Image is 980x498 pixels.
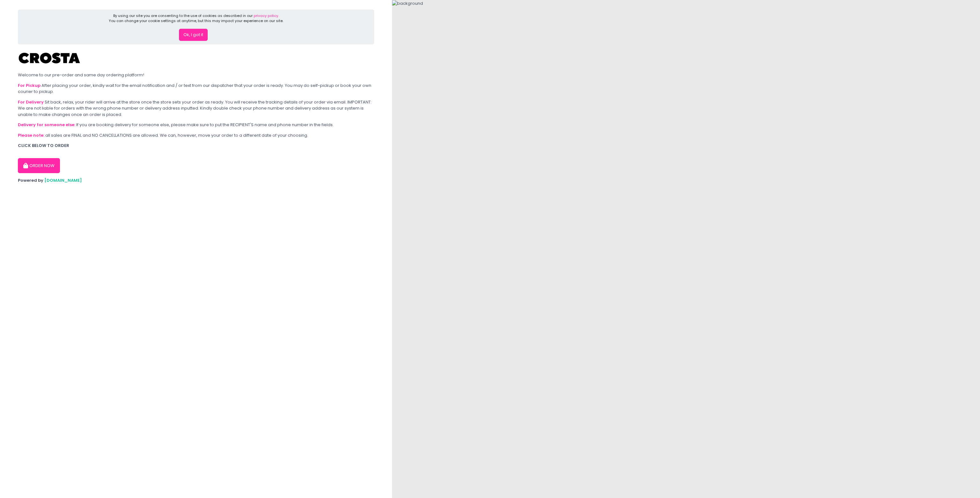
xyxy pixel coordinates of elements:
[18,99,374,118] div: Sit back, relax, your rider will arrive at the store once the store sets your order as ready. You...
[18,72,374,78] div: Welcome to our pre-order and same day ordering platform!
[18,82,41,88] b: For Pickup
[18,132,374,139] div: all sales are FINAL and NO CANCELLATIONS are allowed. We can, however, move your order to a diffe...
[18,158,60,173] button: ORDER NOW
[18,177,374,184] div: Powered by
[18,142,374,149] div: CLICK BELOW TO ORDER
[392,0,423,7] img: background
[18,122,75,128] b: Delivery for someone else:
[18,82,374,95] div: After placing your order, kindly wait for the email notification and / or text from our dispatche...
[179,29,208,41] button: Ok, I got it
[18,132,44,138] b: Please note:
[18,49,82,68] img: Crosta Pizzeria
[254,13,279,18] a: privacy policy.
[109,13,283,24] div: By using our site you are consenting to the use of cookies as described in our You can change you...
[18,99,44,105] b: For Delivery
[44,177,82,183] a: [DOMAIN_NAME]
[18,122,374,128] div: If you are booking delivery for someone else, please make sure to put the RECIPIENT'S name and ph...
